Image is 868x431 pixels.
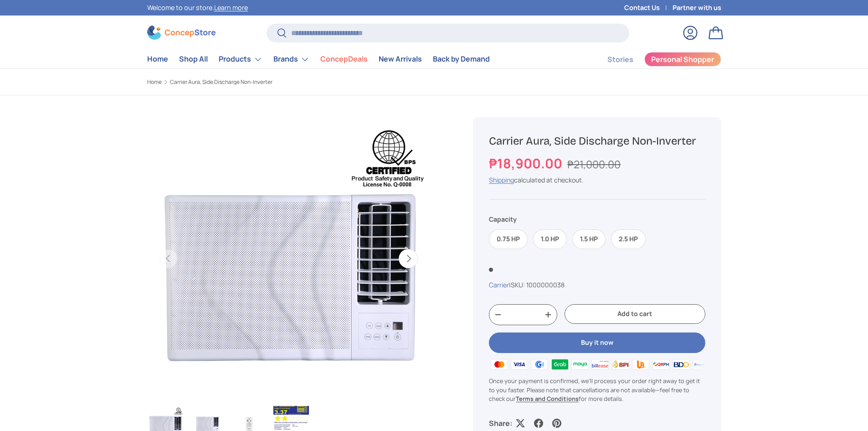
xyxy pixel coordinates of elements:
a: Personal Shopper [644,52,721,67]
img: gcash [529,358,550,371]
a: Carrier Aura, Side Discharge Non-Inverter [170,79,272,85]
s: ₱21,000.00 [567,157,621,171]
a: Home [147,79,162,85]
a: Shop All [179,50,208,68]
span: 1000000038 [526,280,565,289]
p: Share: [489,418,512,429]
nav: Breadcrumbs [147,78,452,86]
summary: Brands [268,50,315,68]
h1: Carrier Aura, Side Discharge Non-Inverter [489,134,705,148]
a: Contact Us [624,3,673,13]
img: metrobank [691,358,711,371]
a: Carrier [489,280,509,289]
button: Buy it now [489,332,705,353]
a: New Arrivals [379,50,422,68]
img: master [489,358,509,371]
strong: ₱18,900.00 [489,154,565,172]
img: qrph [651,358,671,371]
img: bpi [611,358,631,371]
nav: Primary [147,50,490,68]
a: Learn more [214,3,248,12]
a: Brands [273,50,309,68]
a: Stories [607,51,633,68]
p: Welcome to our store. [147,3,248,13]
legend: Capacity [489,214,517,224]
nav: Secondary [586,50,721,68]
span: Personal Shopper [651,56,714,63]
span: | [509,280,565,289]
span: SKU: [511,280,525,289]
img: maya [570,358,590,371]
img: billease [590,358,610,371]
img: visa [509,358,529,371]
a: Products [219,50,262,68]
img: bdo [671,358,691,371]
a: Partner with us [673,3,721,13]
p: Once your payment is confirmed, we'll process your order right away to get it to you faster. Plea... [489,377,705,403]
img: grabpay [550,358,570,371]
summary: Products [213,50,268,68]
img: ConcepStore [147,26,216,40]
button: Add to cart [565,304,705,324]
a: Home [147,50,168,68]
a: Terms and Conditions [516,395,579,403]
img: ubp [631,358,651,371]
a: ConcepDeals [320,50,368,68]
a: Shipping [489,176,514,184]
div: calculated at checkout. [489,175,705,185]
a: Back by Demand [433,50,490,68]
